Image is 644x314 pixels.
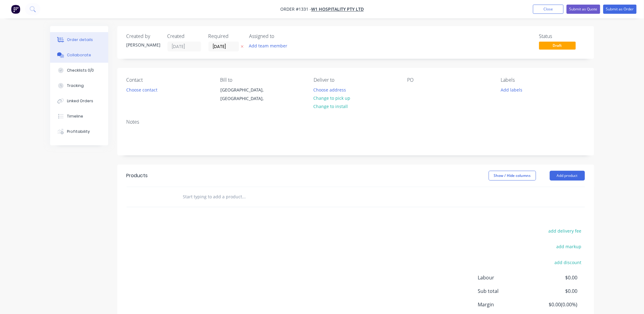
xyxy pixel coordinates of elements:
div: PO [407,77,491,83]
div: Notes [127,119,585,125]
div: Timeline [67,114,83,119]
span: $0.00 [532,274,577,281]
button: Add product [550,171,585,181]
button: Checklists 0/0 [50,63,108,78]
div: Checklists 0/0 [67,68,94,73]
span: $0.00 ( 0.00 %) [532,301,577,308]
span: Margin [478,301,532,308]
button: Submit as Quote [567,5,600,14]
div: Status [539,33,585,39]
button: add discount [552,258,585,266]
div: Order details [67,37,93,43]
button: Submit as Order [603,5,637,14]
div: Linked Orders [67,98,93,104]
div: Labels [501,77,585,83]
button: Show / Hide columns [489,171,536,181]
div: Profitability [67,129,90,134]
button: add delivery fee [546,227,585,235]
button: Add labels [498,85,526,94]
button: Profitability [50,124,108,139]
div: Contact [127,77,210,83]
div: Tracking [67,83,84,88]
div: [GEOGRAPHIC_DATA], [GEOGRAPHIC_DATA], [220,86,271,103]
button: Collaborate [50,47,108,63]
a: W1 Hospitality PTY LTD [311,6,364,12]
span: Order #1331 - [280,6,311,12]
button: add markup [554,242,585,251]
div: Assigned to [249,33,311,39]
div: Created by [127,33,160,39]
div: Bill to [220,77,304,83]
button: Change to pick up [310,94,354,102]
button: Close [533,5,564,14]
div: Products [127,172,148,179]
button: Change to install [310,102,351,110]
button: Timeline [50,109,108,124]
button: Choose contact [123,85,160,94]
span: Sub total [478,287,532,295]
div: [GEOGRAPHIC_DATA], [GEOGRAPHIC_DATA], [215,85,276,105]
div: [PERSON_NAME] [127,42,160,48]
button: Choose address [310,85,349,94]
div: Collaborate [67,52,91,58]
span: Draft [539,42,576,49]
div: Created [167,33,201,39]
div: Deliver to [314,77,397,83]
button: Add team member [246,42,291,50]
input: Start typing to add a product... [183,191,305,203]
span: Labour [478,274,532,281]
img: Factory [11,5,20,14]
button: Linked Orders [50,93,108,109]
span: $0.00 [532,287,577,295]
button: Order details [50,32,108,47]
button: Add team member [249,42,291,50]
div: Required [208,33,242,39]
button: Tracking [50,78,108,93]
